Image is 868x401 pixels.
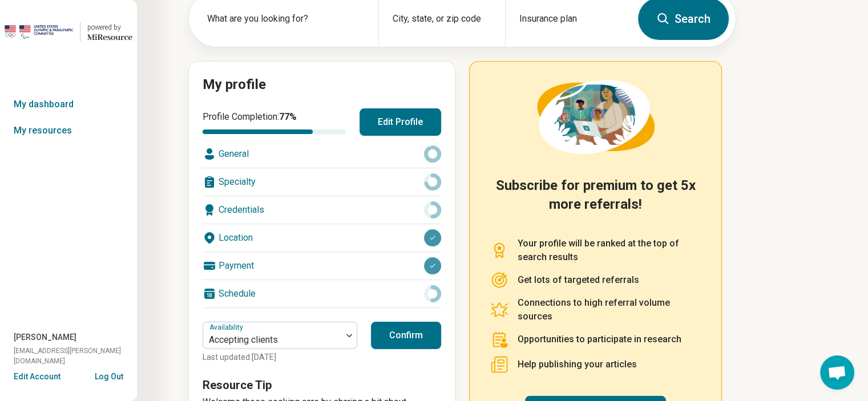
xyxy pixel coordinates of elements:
[518,358,637,371] p: Help publishing your articles
[203,140,441,168] div: General
[203,75,441,95] h2: My profile
[518,296,701,323] p: Connections to high referral volume sources
[203,252,441,280] div: Payment
[14,331,76,343] span: [PERSON_NAME]
[95,371,123,380] button: Log Out
[5,18,73,46] img: USOPC
[207,12,365,26] label: What are you looking for?
[279,111,297,122] span: 77 %
[14,371,60,383] button: Edit Account
[360,108,441,136] button: Edit Profile
[203,110,346,134] div: Profile Completion:
[518,333,681,346] p: Opportunities to participate in research
[820,355,854,390] div: Open chat
[87,22,132,33] div: powered by
[14,346,137,366] span: [EMAIL_ADDRESS][PERSON_NAME][DOMAIN_NAME]
[371,322,441,349] button: Confirm
[203,351,357,363] p: Last updated: [DATE]
[209,323,245,331] label: Availability
[203,377,441,393] h3: Resource Tip
[518,237,701,264] p: Your profile will be ranked at the top of search results
[5,18,132,46] a: USOPCpowered by
[490,176,701,223] h2: Subscribe for premium to get 5x more referrals!
[203,196,441,224] div: Credentials
[203,224,441,252] div: Location
[203,168,441,196] div: Specialty
[518,273,639,287] p: Get lots of targeted referrals
[203,280,441,307] div: Schedule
